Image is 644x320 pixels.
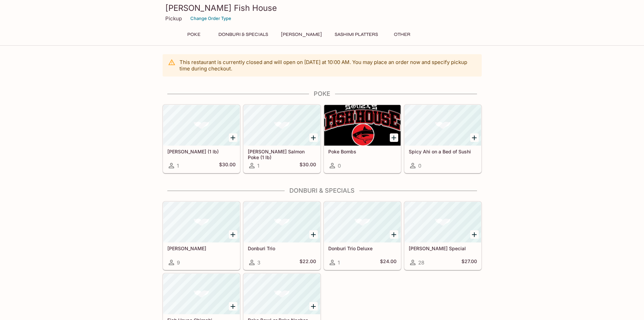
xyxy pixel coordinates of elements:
[163,105,240,146] div: Ahi Poke (1 lb)
[177,259,180,266] span: 9
[405,202,481,242] div: Souza Special
[229,133,237,142] button: Add Ahi Poke (1 lb)
[324,105,401,146] div: Poke Bombs
[243,201,320,270] a: Donburi Trio3$22.00
[418,163,421,169] span: 0
[404,105,481,173] a: Spicy Ahi on a Bed of Sushi0
[390,230,398,239] button: Add Donburi Trio Deluxe
[215,30,272,39] button: Donburi & Specials
[167,246,236,251] h5: [PERSON_NAME]
[163,90,482,98] h4: Poke
[163,202,240,242] div: Sashimi Donburis
[229,302,237,311] button: Add Fish House Chirashi
[163,105,240,173] a: [PERSON_NAME] (1 lb)1$30.00
[277,30,326,39] button: [PERSON_NAME]
[177,163,179,169] span: 1
[338,259,340,266] span: 1
[390,133,398,142] button: Add Poke Bombs
[328,149,397,154] h5: Poke Bombs
[324,202,401,242] div: Donburi Trio Deluxe
[387,30,418,39] button: Other
[409,149,477,154] h5: Spicy Ahi on a Bed of Sushi
[328,246,397,251] h5: Donburi Trio Deluxe
[243,105,320,173] a: [PERSON_NAME] Salmon Poke (1 lb)1$30.00
[163,201,240,270] a: [PERSON_NAME]9
[409,246,477,251] h5: [PERSON_NAME] Special
[248,149,316,160] h5: [PERSON_NAME] Salmon Poke (1 lb)
[300,162,316,170] h5: $30.00
[470,133,479,142] button: Add Spicy Ahi on a Bed of Sushi
[229,230,237,239] button: Add Sashimi Donburis
[248,246,316,251] h5: Donburi Trio
[338,163,341,169] span: 0
[163,187,482,194] h4: Donburi & Specials
[257,259,260,266] span: 3
[244,105,320,146] div: Ora King Salmon Poke (1 lb)
[405,105,481,146] div: Spicy Ahi on a Bed of Sushi
[187,13,234,24] button: Change Order Type
[165,15,182,22] p: Pickup
[470,230,479,239] button: Add Souza Special
[300,258,316,266] h5: $22.00
[331,30,382,39] button: Sashimi Platters
[461,258,477,266] h5: $27.00
[219,162,236,170] h5: $30.00
[165,3,479,13] h3: [PERSON_NAME] Fish House
[309,133,318,142] button: Add Ora King Salmon Poke (1 lb)
[163,274,240,314] div: Fish House Chirashi
[244,202,320,242] div: Donburi Trio
[309,230,318,239] button: Add Donburi Trio
[418,259,424,266] span: 28
[380,258,397,266] h5: $24.00
[257,163,259,169] span: 1
[179,30,209,39] button: Poke
[180,59,476,72] p: This restaurant is currently closed and will open on [DATE] at 10:00 AM . You may place an order ...
[244,274,320,314] div: Poke Bowl or Poke Nachos
[324,105,401,173] a: Poke Bombs0
[404,201,481,270] a: [PERSON_NAME] Special28$27.00
[167,149,236,154] h5: [PERSON_NAME] (1 lb)
[309,302,318,311] button: Add Poke Bowl or Poke Nachos
[324,201,401,270] a: Donburi Trio Deluxe1$24.00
